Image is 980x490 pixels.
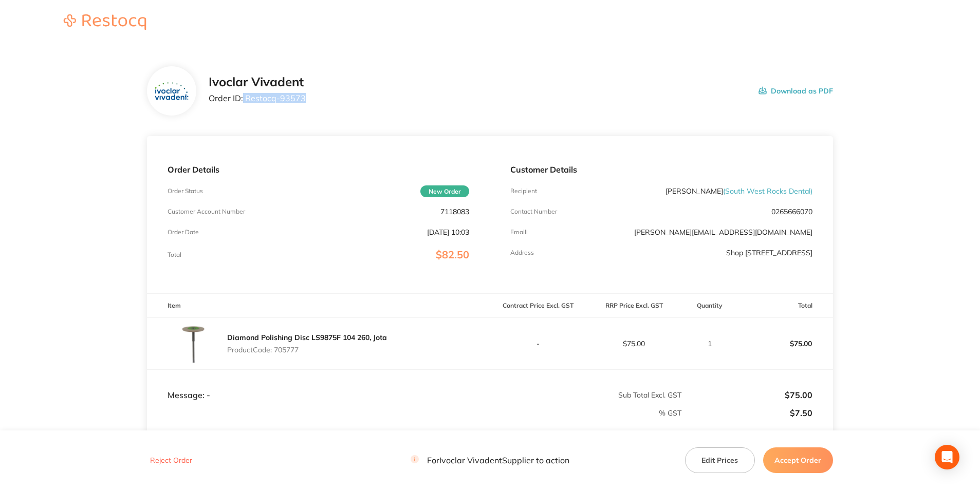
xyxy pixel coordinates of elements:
div: Open Intercom Messenger [935,445,959,469]
p: 7118083 [440,208,469,216]
p: [PERSON_NAME] [665,187,812,195]
p: Order Status [168,187,203,195]
p: 1 [682,340,736,348]
a: Diamond Polishing Disc LS9875F 104 260, Jota [227,333,387,342]
th: Quantity [682,294,737,318]
p: Customer Account Number [168,208,245,215]
span: New Order [420,185,469,197]
img: MTdta3drag [168,318,219,369]
img: ZTZpajdpOQ [155,82,188,100]
p: Emaill [510,229,528,236]
th: Item [147,294,490,318]
p: Address [510,249,534,256]
p: Order ID: Restocq- 93573 [209,93,306,103]
p: $7.50 [682,408,812,418]
p: Customer Details [510,165,812,174]
p: % GST [147,409,681,417]
p: For Ivoclar Vivadent Supplier to action [411,456,569,465]
th: Contract Price Excl. GST [490,294,586,318]
button: Accept Order [763,447,833,473]
p: Order Details [168,165,469,174]
img: Restocq logo [53,14,156,30]
p: Product Code: 705777 [227,346,387,354]
p: Total [168,251,181,258]
p: $75.00 [586,340,681,348]
p: Order Date [168,229,199,236]
p: - [490,340,585,348]
p: Sub Total Excl. GST [490,391,681,399]
h2: Ivoclar Vivadent [209,75,306,89]
p: Shop [STREET_ADDRESS] [726,249,812,257]
p: [DATE] 10:03 [427,228,469,236]
p: 0265666070 [771,208,812,216]
p: Recipient [510,187,537,195]
p: $75.00 [737,331,833,356]
button: Download as PDF [759,75,833,107]
a: [PERSON_NAME][EMAIL_ADDRESS][DOMAIN_NAME] [634,228,812,237]
p: $75.00 [682,390,812,400]
a: Restocq logo [53,14,156,31]
td: Message: - [147,369,490,400]
span: $82.50 [436,248,469,261]
button: Edit Prices [685,447,755,473]
th: Total [737,294,833,318]
th: RRP Price Excl. GST [586,294,682,318]
button: Reject Order [147,456,195,465]
p: Contact Number [510,208,557,215]
span: ( South West Rocks Dental ) [723,186,812,196]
